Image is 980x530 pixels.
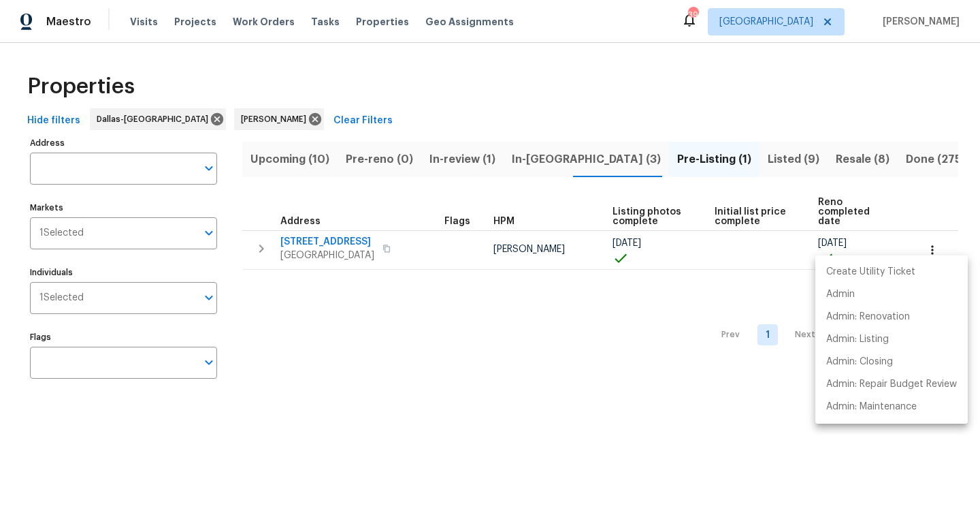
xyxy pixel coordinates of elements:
[826,377,957,392] p: Admin: Repair Budget Review
[826,265,915,279] p: Create Utility Ticket
[826,287,855,302] p: Admin
[826,332,889,347] p: Admin: Listing
[826,310,910,324] p: Admin: Renovation
[826,355,893,369] p: Admin: Closing
[826,400,917,414] p: Admin: Maintenance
